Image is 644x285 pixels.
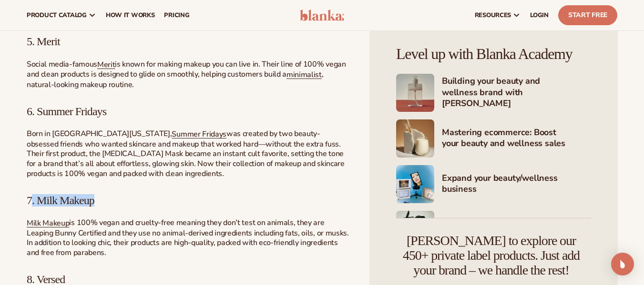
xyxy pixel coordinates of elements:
span: 7. Milk Makeup [27,194,94,206]
img: logo [300,10,345,21]
h4: Expand your beauty/wellness business [442,173,591,196]
h4: Building your beauty and wellness brand with [PERSON_NAME] [442,76,591,110]
a: Shopify Image 8 Marketing your beauty and wellness brand 101 [396,211,591,249]
span: , natural-looking makeup routine. [27,69,324,90]
span: 5. Merit [27,35,60,48]
span: resources [475,11,511,19]
a: minimalist [286,69,322,80]
a: Shopify Image 7 Expand your beauty/wellness business [396,165,591,203]
img: Shopify Image 5 [396,74,434,112]
span: LOGIN [530,11,549,19]
img: Shopify Image 7 [396,165,434,203]
span: is known for making makeup you can live in. Their line of 100% vegan and clean products is design... [27,59,346,80]
span: How It Works [106,11,155,19]
div: Open Intercom Messenger [611,253,634,275]
h4: [PERSON_NAME] to explore our 450+ private label products. Just add your brand – we handle the rest! [396,234,586,277]
span: is 100% vegan and cruelty-free meaning they don’t test on animals, they are Leaping Bunny Certifi... [27,217,349,258]
a: Shopify Image 5 Building your beauty and wellness brand with [PERSON_NAME] [396,74,591,112]
span: was created by two beauty-obsessed friends who wanted skincare and makeup that worked hard—withou... [27,128,345,179]
h4: Level up with Blanka Academy [396,46,591,62]
span: pricing [164,11,189,19]
span: Born in [GEOGRAPHIC_DATA][US_STATE], [27,128,172,139]
a: Milk Makeup [27,218,69,228]
a: Merit [97,59,115,70]
a: Start Free [558,5,617,25]
img: Shopify Image 8 [396,211,434,249]
a: Shopify Image 6 Mastering ecommerce: Boost your beauty and wellness sales [396,119,591,157]
span: Social media-famous [27,59,97,69]
span: product catalog [27,11,87,19]
h4: Mastering ecommerce: Boost your beauty and wellness sales [442,127,591,150]
img: Shopify Image 6 [396,119,434,157]
span: 6. Summer Fridays [27,105,106,118]
a: Summer Fridays [172,129,226,139]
